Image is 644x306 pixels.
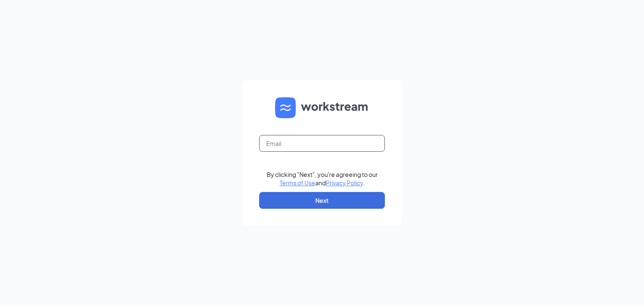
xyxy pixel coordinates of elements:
a: Terms of Use [280,179,315,187]
input: Email [259,135,385,152]
div: By clicking "Next", you're agreeing to our and . [267,170,378,187]
a: Privacy Policy [326,179,363,187]
img: WS logo and Workstream text [275,97,369,118]
button: Next [259,192,385,209]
